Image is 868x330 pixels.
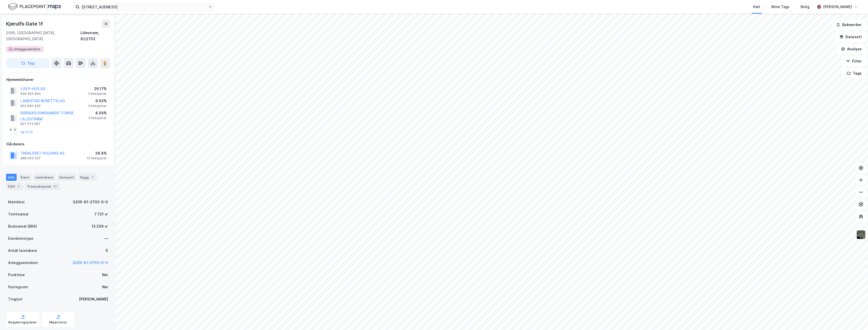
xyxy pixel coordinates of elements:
div: Info [6,174,17,181]
div: Lillestrøm, 81/2702 [80,30,110,42]
div: 1 [90,175,95,180]
div: — [104,235,108,241]
div: Anleggseiendom [8,260,38,266]
iframe: Chat Widget [843,306,868,330]
div: 0 [105,248,108,254]
div: 9.62% [88,98,107,104]
div: 1 [16,184,21,189]
div: Kjerulfs Gate 1f [6,20,44,28]
div: 934 625 803 [20,92,41,96]
button: Filter [842,56,866,66]
div: 989 053 337 [20,156,41,160]
div: 2000, [GEOGRAPHIC_DATA], [GEOGRAPHIC_DATA] [6,30,80,42]
div: Antall leietakere [8,248,37,254]
div: 3 Seksjoner [88,116,107,120]
div: Nei [102,272,108,278]
div: 927 573 687 [20,122,40,126]
div: Punktleie [8,272,25,278]
div: [PERSON_NAME] [79,296,108,302]
div: 3 Seksjoner [88,104,107,108]
button: Analyse [837,44,866,54]
div: 7 721 ㎡ [94,211,108,217]
div: 27 [52,184,58,189]
div: Transaksjoner [25,183,60,190]
div: 15 Seksjoner [87,156,107,160]
div: Bolig [801,4,809,10]
button: 3205-81-2703-0-0 [72,260,108,266]
div: Datasett [57,174,76,181]
div: ESG [6,183,23,190]
div: Bruksareal (BRA) [8,223,37,229]
div: 8.59% [88,110,107,116]
div: Eiere [19,174,31,181]
input: Søk på adresse, matrikkel, gårdeiere, leietakere eller personer [79,3,208,11]
div: Miljøstatus [49,320,67,324]
div: Tomteareal [8,211,28,217]
button: Tags [843,68,866,78]
div: Gårdeiere [6,141,110,147]
div: [PERSON_NAME] [823,4,852,10]
div: 12 239 ㎡ [92,223,108,229]
div: Tinglyst [8,296,22,302]
button: Tag [6,58,49,68]
img: 9k= [856,230,866,239]
div: Festegrunn [8,284,28,290]
div: Matrikkel [8,199,24,205]
button: Bokmerker [832,20,866,30]
div: Eiendomstype [8,235,33,241]
div: Nei [102,284,108,290]
div: Bygg [78,174,97,181]
img: logo.f888ab2527a4732fd821a326f86c7f29.svg [8,2,61,11]
div: Leietakere [33,174,55,181]
div: Reguleringsplaner [8,320,37,324]
div: Mine Tags [771,4,790,10]
div: Kart [753,4,760,10]
div: 38.8% [87,150,107,156]
div: 2 Seksjoner [88,92,107,96]
div: 923 665 455 [20,104,41,108]
div: Hjemmelshaver [6,77,110,83]
button: Datasett [835,32,866,42]
div: 26.17% [88,86,107,92]
div: 3205-81-2702-0-0 [73,199,108,205]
